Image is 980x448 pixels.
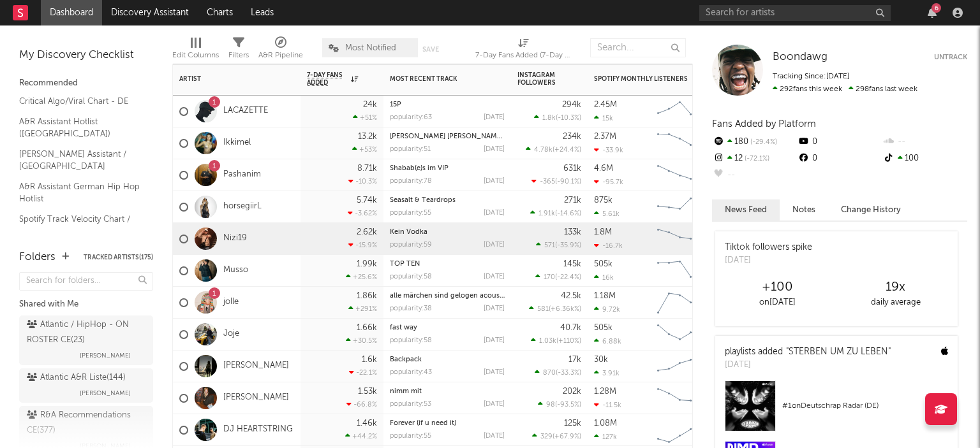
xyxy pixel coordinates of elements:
[594,242,623,250] div: -16.7k
[223,393,289,403] a: [PERSON_NAME]
[484,433,505,440] div: [DATE]
[590,38,686,57] input: Search...
[390,337,432,344] div: popularity: 58
[390,369,432,376] div: popularity: 43
[346,273,377,281] div: +25.6 %
[773,85,842,93] span: 292 fans this week
[390,356,422,363] a: Backpack
[594,101,617,109] div: 2.45M
[179,75,275,83] div: Artist
[484,369,505,376] div: [DATE]
[882,134,967,150] div: --
[346,400,377,408] div: -66.8 %
[390,356,505,363] div: Backpack
[594,273,614,282] div: 16k
[484,401,505,408] div: [DATE]
[19,297,153,312] div: Shared with Me
[348,305,377,313] div: +291 %
[537,306,549,313] span: 581
[538,210,555,217] span: 1.91k
[594,369,620,377] div: 3.91k
[540,178,555,185] span: -365
[353,113,377,122] div: +51 %
[390,75,486,83] div: Most Recent Track
[390,261,505,268] div: TOP TEN
[357,228,377,236] div: 2.62k
[712,150,797,167] div: 12
[529,305,581,313] div: ( )
[594,146,623,154] div: -33.9k
[797,134,882,150] div: 0
[836,295,954,310] div: daily average
[564,228,581,236] div: 133k
[594,114,613,122] div: 15k
[223,265,248,276] a: Musso
[594,433,617,441] div: 127k
[357,292,377,300] div: 1.86k
[390,101,401,108] a: 15P
[786,347,891,356] a: "STERBEN UM ZU LEBEN"
[544,274,555,281] span: 170
[651,96,709,127] svg: Chart title
[348,177,377,185] div: -10.3 %
[475,32,571,69] div: 7-Day Fans Added (7-Day Fans Added)
[228,32,249,69] div: Filters
[538,400,581,408] div: ( )
[563,260,581,268] div: 145k
[554,147,579,154] span: +24.4 %
[773,85,917,93] span: 298 fans last week
[390,197,505,204] div: Seasalt & Teardrops
[712,119,816,129] span: Fans Added by Platform
[594,337,621,345] div: 6.88k
[484,146,505,153] div: [DATE]
[934,51,967,64] button: Untrack
[594,228,612,236] div: 1.8M
[594,419,617,428] div: 1.08M
[484,273,505,280] div: [DATE]
[172,48,219,63] div: Edit Columns
[484,337,505,344] div: [DATE]
[390,388,505,395] div: nimm mit
[718,295,836,310] div: on [DATE]
[390,293,508,300] a: alle märchen sind gelogen acoustic
[594,196,612,205] div: 875k
[422,46,439,53] button: Save
[725,345,891,359] div: playlists added
[19,250,56,265] div: Folders
[475,48,571,63] div: 7-Day Fans Added (7-Day Fans Added)
[358,133,377,141] div: 13.2k
[358,387,377,396] div: 1.53k
[594,324,612,332] div: 505k
[346,336,377,345] div: +30.5 %
[651,127,709,159] svg: Chart title
[594,164,613,173] div: 4.6M
[258,32,303,69] div: A&R Pipeline
[19,94,140,108] a: Critical Algo/Viral Chart - DE
[536,241,581,249] div: ( )
[557,274,579,281] span: -22.4 %
[484,178,505,185] div: [DATE]
[535,368,581,377] div: ( )
[748,139,777,146] span: -29.4 %
[390,401,431,408] div: popularity: 53
[390,305,432,312] div: popularity: 38
[568,356,581,364] div: 17k
[390,178,432,185] div: popularity: 78
[223,329,239,340] a: Joje
[223,424,293,435] a: DJ HEARTSTRING
[551,306,579,313] span: +6.36k %
[594,260,612,268] div: 505k
[390,165,505,172] div: Shabab(e)s im VIP
[836,280,954,295] div: 19 x
[530,209,581,217] div: ( )
[725,241,812,254] div: Tiktok followers spike
[390,261,420,268] a: TOP TEN
[357,196,377,205] div: 5.74k
[699,5,891,21] input: Search for artists
[651,350,709,382] svg: Chart title
[557,242,579,249] span: -35.9 %
[563,164,581,173] div: 631k
[390,420,505,427] div: Forever (if u need it)
[651,319,709,350] svg: Chart title
[517,71,562,87] div: Instagram Followers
